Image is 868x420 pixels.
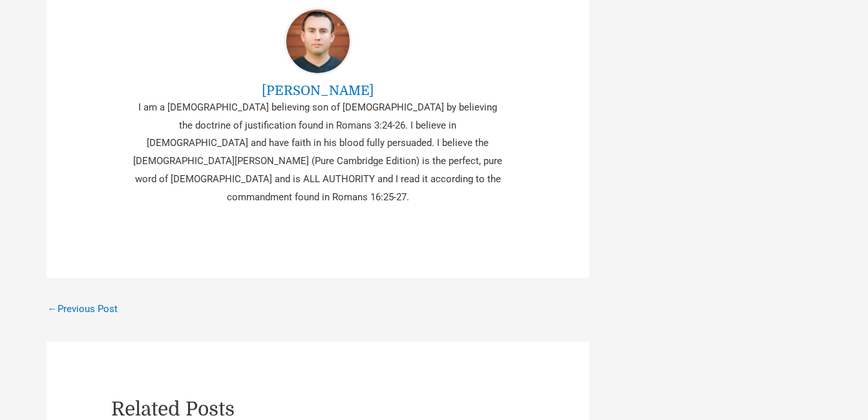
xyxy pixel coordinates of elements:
[47,278,589,322] nav: Posts
[131,83,505,99] a: [PERSON_NAME]
[131,99,505,207] div: I am a [DEMOGRAPHIC_DATA] believing son of [DEMOGRAPHIC_DATA] by believing the doctrine of justif...
[48,299,118,321] a: Previous Post
[48,303,58,315] span: ←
